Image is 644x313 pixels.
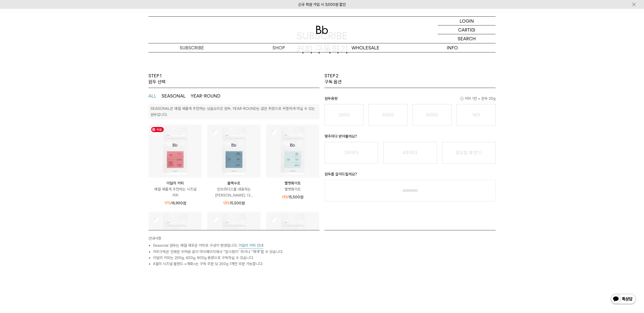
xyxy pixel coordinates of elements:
p: 15,500 [223,200,245,206]
li: 4월의 시즈널 블렌드 <개화>는 구독 주문 당 200g 1개만 주문 가능합니다. [153,261,319,267]
p: STEP 2 구독 옵션 [325,73,342,85]
img: 카카오톡 채널 1:1 채팅 버튼 [610,293,636,305]
button: ALL [148,93,156,99]
p: 안내사항 [148,235,319,242]
a: CART (0) [438,25,496,34]
span: 13% [223,201,230,205]
img: 상품이미지 [207,212,260,265]
button: 600G [413,104,452,126]
li: 이달의 커피는 200g, 400g, 600g 용량으로 구독하실 수 있습니다. [153,255,319,261]
p: 몇주마다 받아볼까요? [325,133,496,142]
p: 15,500 [282,194,303,200]
img: 상품이미지 [266,212,319,265]
button: YEAR-ROUND [191,93,220,99]
img: 로고 [316,26,328,34]
p: 블랙수트 [207,180,260,186]
li: 커피구독은 언제든 위약금 없이 마이페이지에서 “일시정지” 하거나 “재개”할 수 있습니다. [153,249,319,255]
p: 빈브라더스를 대표하는 [PERSON_NAME]. 다... [207,186,260,198]
button: 이달의 커피 안내 [238,242,263,249]
span: 커피 1잔 = 윈두 20g [460,96,496,102]
p: STEP 1 원두 선택 [148,73,166,85]
p: 벨벳화이트 [266,186,319,192]
img: 상품이미지 [266,124,319,178]
p: CART [458,25,470,34]
span: 저장 [151,127,164,132]
o: 1KG [472,112,480,117]
o: 200G [338,112,350,117]
a: SHOP [235,43,322,52]
a: 신규 회원 가입 시 3,000원 할인 [298,2,346,7]
p: 16,900 [165,200,186,206]
p: LOGIN [460,17,474,25]
span: 원 [300,195,303,199]
p: 벨벳화이트 [266,180,319,186]
button: 2주마다 [325,142,378,164]
p: INFO [409,43,496,52]
button: 200G [325,104,364,126]
button: 4주마다 [383,142,437,164]
img: 상품이미지 [207,124,260,178]
button: 필요할 때 받기 [442,142,496,164]
span: 13% [282,195,288,199]
a: LOGIN [438,17,496,25]
p: 매월 새롭게 추천하는 시즈널 커피 [149,186,202,198]
button: SEASONAL [162,93,186,99]
p: 원두용량 [325,96,496,104]
a: SUBSCRIBE [148,43,235,52]
span: 원 [183,201,186,205]
p: SEARCH [458,34,476,43]
p: WHOLESALE [322,43,409,52]
o: 400G [382,112,394,117]
p: (0) [470,25,475,34]
img: 상품이미지 [149,212,202,265]
span: 17% [165,201,171,205]
o: 600G [426,112,438,117]
li: Seasonal 원두는 매월 새로운 커피로 구성이 변경됩니다. [153,242,319,249]
span: 원 [242,201,245,205]
img: 상품이미지 [149,124,202,178]
button: 1KG [457,104,496,126]
p: SEASONAL은 매월 새롭게 추천하는 싱글오리진 원두, YEAR-ROUND는 같은 취향으로 꾸준하게 마실 수 있는 원두입니다. [150,106,315,117]
button: 400G [369,104,408,126]
p: 원두를 갈아드릴까요? [325,171,496,180]
p: 이달의 커피 [149,180,202,186]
